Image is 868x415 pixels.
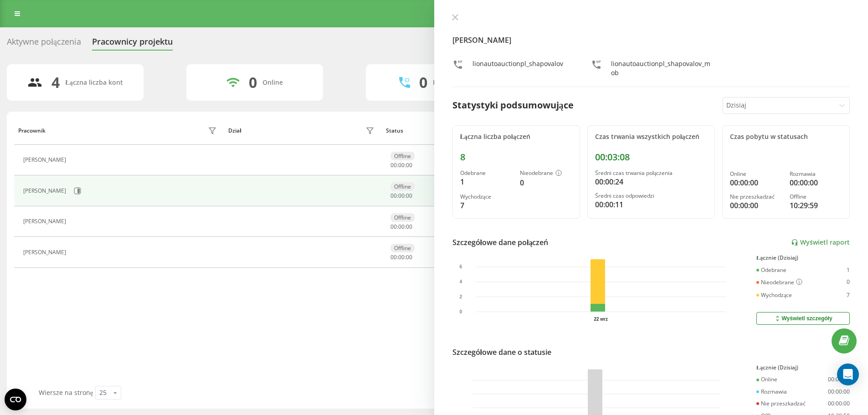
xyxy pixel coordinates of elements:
[398,192,405,200] span: 00
[460,152,572,163] div: 8
[595,193,707,199] div: Średni czas odpowiedzi
[39,388,93,397] span: Wiersze na stronę
[419,74,427,91] div: 0
[828,389,850,395] div: 00:00:00
[756,376,777,383] div: Online
[837,364,859,385] div: Open Intercom Messenger
[390,224,412,230] div: : :
[459,264,462,269] text: 6
[520,170,572,177] div: Nieodebrane
[452,347,551,358] div: Szczegółowe dane o statusie
[459,294,462,299] text: 2
[386,128,403,134] div: Status
[406,161,412,169] span: 00
[262,79,283,87] div: Online
[756,292,792,298] div: Wychodzące
[790,177,842,188] div: 00:00:00
[460,194,513,200] div: Wychodzące
[847,267,850,273] div: 1
[406,192,412,200] span: 00
[452,35,850,46] h4: [PERSON_NAME]
[730,194,782,200] div: Nie przeszkadzać
[730,171,782,177] div: Online
[390,253,397,261] span: 00
[460,133,572,141] div: Łączna liczba połączeń
[460,176,513,187] div: 1
[595,176,707,187] div: 00:00:24
[460,200,513,211] div: 7
[398,161,405,169] span: 00
[390,223,397,231] span: 00
[398,253,405,261] span: 00
[828,400,850,407] div: 00:00:00
[790,194,842,200] div: Offline
[390,161,397,169] span: 00
[756,267,786,273] div: Odebrane
[756,312,850,325] button: Wyświetl szczegóły
[92,37,173,51] div: Pracownicy projektu
[774,315,832,322] div: Wyświetl szczegóły
[99,388,107,397] div: 25
[730,133,842,141] div: Czas pobytu w statusach
[594,317,608,322] text: 22 wrz
[406,223,412,231] span: 00
[23,157,68,163] div: [PERSON_NAME]
[790,171,842,177] div: Rozmawia
[51,74,60,91] div: 4
[390,193,412,199] div: : :
[390,244,415,252] div: Offline
[5,389,26,410] button: Open CMP widget
[390,254,412,261] div: : :
[595,133,707,141] div: Czas trwania wszystkich połączeń
[459,279,462,284] text: 4
[390,213,415,222] div: Offline
[390,152,415,160] div: Offline
[756,279,802,286] div: Nieodebrane
[18,128,46,134] div: Pracownik
[452,237,549,248] div: Szczegółowe dane połączeń
[390,192,397,200] span: 00
[228,128,241,134] div: Dział
[791,239,850,246] a: Wyświetl raport
[473,59,563,77] div: lionautoauctionpl_shapovalov
[595,170,707,176] div: Średni czas trwania połączenia
[847,292,850,298] div: 7
[23,188,68,194] div: [PERSON_NAME]
[433,79,469,87] div: Rozmawiają
[65,79,123,87] div: Łączna liczba kont
[756,364,850,371] div: Łącznie (Dzisiaj)
[595,199,707,210] div: 00:00:11
[611,59,711,77] div: lionautoauctionpl_shapovalov_mob
[730,177,782,188] div: 00:00:00
[406,253,412,261] span: 00
[390,162,412,169] div: : :
[460,170,513,176] div: Odebrane
[756,389,787,395] div: Rozmawia
[756,400,806,407] div: Nie przeszkadzać
[790,200,842,211] div: 10:29:59
[459,309,462,314] text: 0
[390,182,415,191] div: Offline
[7,37,81,51] div: Aktywne połączenia
[249,74,257,91] div: 0
[23,249,68,256] div: [PERSON_NAME]
[756,255,850,261] div: Łącznie (Dzisiaj)
[23,218,68,225] div: [PERSON_NAME]
[828,376,850,383] div: 00:00:00
[730,200,782,211] div: 00:00:00
[847,279,850,286] div: 0
[520,177,572,188] div: 0
[452,98,574,112] div: Statystyki podsumowujące
[398,223,405,231] span: 00
[595,152,707,163] div: 00:03:08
